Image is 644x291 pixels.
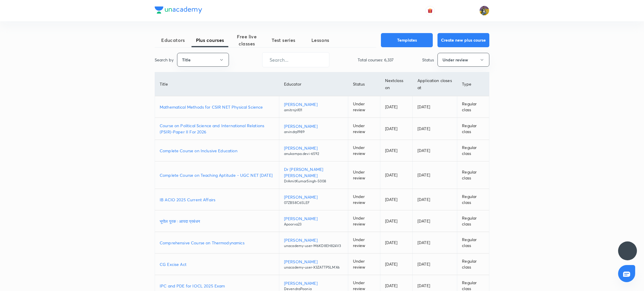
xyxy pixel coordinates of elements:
p: Apoorva23 [284,222,343,227]
td: [DATE] [380,232,412,254]
a: IB ACIO 2025 Current Affairs [160,197,274,203]
span: Free live classes [228,33,265,47]
span: Plus courses [191,37,228,44]
td: [DATE] [413,96,457,118]
a: [PERSON_NAME]07ZBS8C65LEF [284,194,343,205]
p: amitrnjn101 [284,107,343,113]
td: [DATE] [380,161,412,189]
a: Complete Course on Inclusive Education [160,148,274,154]
a: [PERSON_NAME]unacademy-user-X3ZATTPSLMX6 [284,259,343,270]
span: Test series [265,37,302,44]
a: [PERSON_NAME]arvindrp1989 [284,123,343,135]
td: Under review [348,232,380,254]
th: Educator [279,72,348,96]
p: [PERSON_NAME] [284,101,343,107]
a: भूगोल पूरक : आपदा प्रबंधन [160,218,274,224]
td: Under review [348,118,380,140]
img: ttu [624,247,631,254]
input: Search... [262,52,329,67]
a: CG Excise Act [160,261,274,267]
p: [PERSON_NAME] [284,215,343,222]
a: Company Logo [155,6,202,15]
p: Total courses: 6,337 [358,57,394,63]
td: Under review [348,189,380,210]
button: Templates [381,33,433,47]
td: Under review [348,161,380,189]
td: [DATE] [380,189,412,210]
p: unacademy-user-X3ZATTPSLMX6 [284,265,343,270]
th: Status [348,72,380,96]
img: sajan k [479,6,489,16]
a: [PERSON_NAME]anukampa.devi-6592 [284,145,343,156]
p: [PERSON_NAME] [284,123,343,129]
td: Under review [348,140,380,161]
a: Mathematical Methods for CSIR NET Physical Science [160,104,274,110]
td: Under review [348,210,380,232]
a: Dr [PERSON_NAME] [PERSON_NAME]DrAmitKumarSingh-5008 [284,166,343,184]
td: Regular class [457,140,489,161]
td: [DATE] [413,232,457,254]
p: DrAmitKumarSingh-5008 [284,179,343,184]
td: [DATE] [413,140,457,161]
td: [DATE] [413,161,457,189]
td: Regular class [457,210,489,232]
td: Regular class [457,118,489,140]
a: [PERSON_NAME]Apoorva23 [284,215,343,227]
button: Create new plus course [437,33,489,47]
td: [DATE] [380,210,412,232]
th: Application closes at [413,72,457,96]
td: Regular class [457,254,489,275]
p: [PERSON_NAME] [284,280,343,286]
td: [DATE] [380,140,412,161]
span: Lessons [302,37,339,44]
a: [PERSON_NAME]amitrnjn101 [284,101,343,113]
td: Regular class [457,96,489,118]
p: [PERSON_NAME] [284,237,343,243]
td: [DATE] [413,210,457,232]
p: Search by [155,57,174,63]
td: [DATE] [380,118,412,140]
td: Under review [348,96,380,118]
td: Under review [348,254,380,275]
td: [DATE] [380,96,412,118]
p: [PERSON_NAME] [284,259,343,265]
a: IPC and PDE for IOCL 2025 Exam [160,283,274,289]
td: Regular class [457,161,489,189]
td: [DATE] [413,189,457,210]
button: avatar [425,6,435,15]
th: Title [155,72,279,96]
a: Comprehensive Course on Thermodynamics [160,240,274,246]
span: Educators [155,37,191,44]
img: Company Logo [155,6,202,14]
p: Status [422,57,434,63]
img: avatar [427,8,433,13]
p: [PERSON_NAME] [284,194,343,200]
button: Under review [437,53,489,67]
td: Regular class [457,232,489,254]
button: Title [177,53,229,67]
th: Type [457,72,489,96]
td: [DATE] [413,118,457,140]
p: Dr [PERSON_NAME] [PERSON_NAME] [284,166,343,179]
p: 07ZBS8C65LEF [284,200,343,205]
a: Complete Course on Teaching Aptitude - UGC NET [DATE] [160,172,274,178]
a: Course on Political Science and International Relations (PSIR)-Paper II For 2026 [160,122,274,135]
p: unacademy-user-M6KD8EH824V3 [284,243,343,249]
td: [DATE] [413,254,457,275]
th: Next class on [380,72,412,96]
p: [PERSON_NAME] [284,145,343,151]
td: Regular class [457,189,489,210]
a: [PERSON_NAME]unacademy-user-M6KD8EH824V3 [284,237,343,249]
p: arvindrp1989 [284,129,343,135]
p: anukampa.devi-6592 [284,151,343,156]
td: [DATE] [380,254,412,275]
